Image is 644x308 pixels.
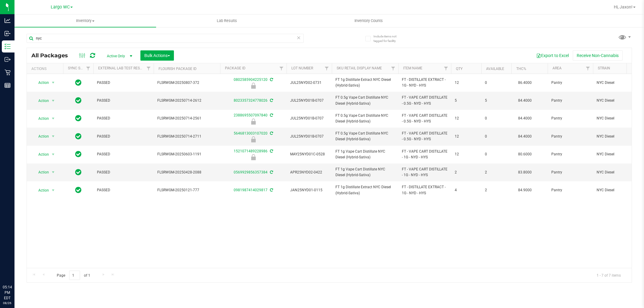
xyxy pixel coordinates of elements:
[614,5,633,9] span: Hi, Jaxon!
[51,5,70,10] span: Largo WC
[455,134,478,139] span: 12
[485,151,508,157] span: 0
[157,116,216,121] span: FLSRWGM-20250714-2561
[456,67,463,71] a: Qty
[402,131,447,142] span: FT - VAPE CART DISTILLATE - 0.5G - NYD - HYS
[97,98,150,103] span: PASSED
[68,66,91,70] a: Sync Status
[31,67,61,71] div: Actions
[52,271,95,280] span: Page of 1
[553,66,562,70] a: Area
[75,150,82,158] span: In Sync
[455,98,478,103] span: 5
[455,116,478,121] span: 12
[402,95,447,106] span: FT - VAPE CART DISTILLATE - 0.5G - NYD - HYS
[234,113,268,117] a: 2388695507097840
[297,34,301,42] span: Clear
[50,132,57,141] span: select
[97,80,150,86] span: PASSED
[335,149,395,160] span: FT 1g Vape Cart Distillate NYC Diesel (Hybrid-Sativa)
[277,63,287,74] a: Filter
[551,116,589,121] span: Pantry
[532,50,573,61] button: Export to Excel
[335,113,395,124] span: FT 0.5g Vape Cart Distillate NYC Diesel (Hybrid-Sativa)
[157,80,216,86] span: FLSRWGM-20250807-372
[144,63,154,74] a: Filter
[50,150,57,159] span: select
[515,186,535,195] span: 84.9000
[402,113,447,124] span: FT - VAPE CART DISTILLATE - 0.5G - NYD - HYS
[335,184,395,196] span: FT 1g Distillate Extract NYC Diesel (Hybrid-Sativa)
[75,114,82,122] span: In Sync
[322,63,332,74] a: Filter
[455,151,478,157] span: 12
[50,168,57,176] span: select
[592,271,626,280] span: 1 - 7 of 7 items
[597,98,642,103] span: NYC Diesel
[551,170,589,175] span: Pantry
[50,114,57,123] span: select
[97,151,150,157] span: PASSED
[14,14,156,27] a: Inventory
[75,132,82,141] span: In Sync
[455,187,478,193] span: 4
[269,78,273,82] span: Sync from Compliance System
[5,43,11,49] inline-svg: Inventory
[219,154,287,160] div: Newly Received
[373,34,404,43] span: Include items not tagged for facility
[3,284,12,301] p: 05:14 PM EDT
[388,63,398,74] a: Filter
[515,168,535,177] span: 83.8000
[209,18,245,24] span: Lab Results
[597,134,642,139] span: NYC Diesel
[597,80,642,86] span: NYC Diesel
[219,83,287,89] div: Newly Received
[50,186,57,195] span: select
[485,80,508,86] span: 0
[583,63,593,74] a: Filter
[3,301,12,305] p: 08/26
[485,134,508,139] span: 0
[290,98,328,103] span: JUL25NYD01B-0707
[157,187,216,193] span: FLSRWGM-20250121-777
[290,116,328,121] span: JUL25NYD01B-0707
[269,98,273,103] span: Sync from Compliance System
[157,134,216,139] span: FLSRWGM-20250714-2711
[27,34,304,43] input: Search Package ID, Item Name, SKU, Lot or Part Number...
[234,149,268,153] a: 1521071489228986
[515,114,535,123] span: 84.4000
[97,187,150,193] span: PASSED
[402,184,447,196] span: FT - DISTILLATE EXTRACT - 1G - NYD - HYS
[33,78,49,87] span: Action
[597,116,642,121] span: NYC Diesel
[335,131,395,142] span: FT 0.5g Vape Cart Distillate NYC Diesel (Hybrid-Sativa)
[290,80,328,86] span: JUL25NYD02-0731
[485,98,508,103] span: 5
[5,82,11,88] inline-svg: Reports
[486,67,504,71] a: Available
[6,260,24,278] iframe: Resource center
[234,170,268,174] a: 0569929856357384
[159,67,197,71] a: Flourish Package ID
[98,66,146,70] a: External Lab Test Result
[269,188,273,192] span: Sync from Compliance System
[97,116,150,121] span: PASSED
[515,78,535,87] span: 86.4000
[515,150,535,159] span: 80.6000
[5,30,11,37] inline-svg: Inbound
[33,150,49,159] span: Action
[219,136,287,142] div: Newly Received
[69,271,80,280] input: 1
[551,187,589,193] span: Pantry
[291,66,313,70] a: Lot Number
[5,69,11,75] inline-svg: Retail
[14,18,156,24] span: Inventory
[515,96,535,105] span: 84.4000
[485,170,508,175] span: 2
[335,77,395,88] span: FT 1g Distillate Extract NYC Diesel (Hybrid-Sativa)
[33,132,49,141] span: Action
[225,66,245,70] a: Package ID
[234,131,268,135] a: 5646813003107020
[403,66,422,70] a: Item Name
[75,96,82,105] span: In Sync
